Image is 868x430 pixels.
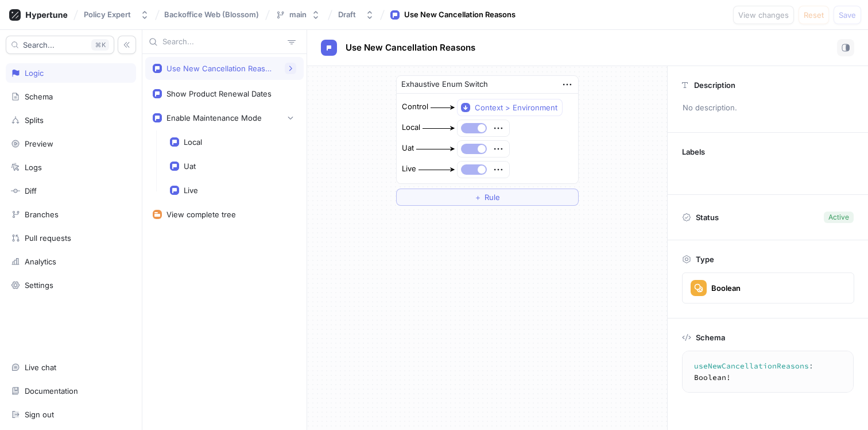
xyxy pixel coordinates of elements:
div: Settings [25,281,53,290]
div: Uat [402,143,414,154]
p: Schema [696,333,725,342]
button: main [271,5,325,24]
div: View complete tree [166,210,236,219]
p: Status [696,209,719,225]
button: Context > Environment [457,99,563,116]
button: Reset [799,6,829,24]
div: Show Product Renewal Dates [166,89,272,98]
div: Uat [184,162,196,171]
div: Local [184,137,202,147]
p: Labels [682,147,705,156]
div: Local [402,122,420,133]
div: Live chat [25,363,56,372]
div: K [91,39,109,51]
span: Rule [485,194,500,201]
div: Live [402,163,416,175]
div: Pull requests [25,233,71,243]
div: Live [184,186,198,195]
div: Boolean [711,283,741,293]
div: Schema [25,92,53,101]
span: Save [839,11,856,18]
button: Policy Expert [79,5,154,24]
div: Active [828,212,849,222]
div: Analytics [25,257,56,266]
div: main [289,10,307,20]
p: Use New Cancellation Reasons [346,41,475,55]
div: Diff [25,186,37,195]
span: Backoffice Web (Blossom) [164,10,259,18]
button: View changes [733,6,794,24]
div: Sign out [25,410,54,419]
div: Control [402,101,428,113]
div: Draft [338,10,356,20]
p: Type [696,255,714,264]
button: ＋Rule [396,189,579,206]
button: Boolean [682,272,854,304]
span: View changes [738,11,789,18]
span: ＋ [474,194,482,201]
button: Search...K [6,36,114,54]
input: Search... [162,36,283,48]
a: Documentation [6,381,136,401]
div: Policy Expert [84,10,131,20]
button: Draft [334,5,379,24]
div: Preview [25,139,53,148]
div: Documentation [25,386,78,396]
div: Branches [25,210,59,219]
span: Search... [23,41,55,48]
div: Context > Environment [475,103,557,113]
div: Logic [25,68,44,78]
div: Use New Cancellation Reasons [404,9,516,21]
div: Enable Maintenance Mode [166,113,262,122]
div: Exhaustive Enum Switch [401,79,488,90]
div: Splits [25,116,44,125]
div: Logs [25,163,42,172]
span: Reset [804,11,824,18]
p: Description [694,80,735,90]
button: Save [834,6,861,24]
textarea: useNewCancellationReasons: Boolean! [687,356,858,387]
div: Use New Cancellation Reasons [166,64,276,73]
p: No description. [677,98,858,118]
